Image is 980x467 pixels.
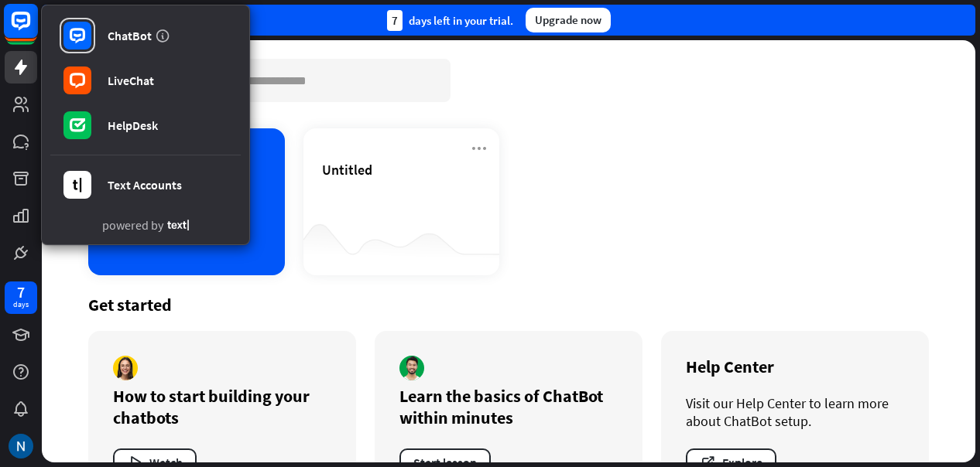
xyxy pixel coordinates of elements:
img: author [399,356,424,380]
span: Untitled [322,161,372,179]
div: Visit our Help Center to learn more about ChatBot setup. [686,394,904,430]
img: author [113,356,138,380]
div: days [13,299,29,310]
div: Get started [88,294,929,315]
div: 7 [17,285,25,299]
button: Open LiveChat chat widget [12,6,59,53]
div: days left in your trial. [387,10,513,31]
div: Help Center [686,356,904,377]
div: Learn the basics of ChatBot within minutes [399,385,618,428]
div: Upgrade now [526,8,611,32]
div: How to start building your chatbots [113,385,331,428]
a: 7 days [5,281,37,314]
div: 7 [387,10,403,31]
